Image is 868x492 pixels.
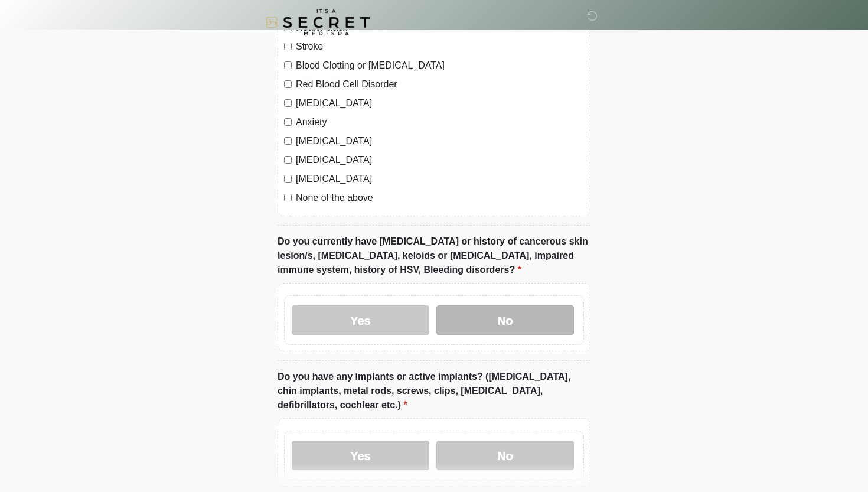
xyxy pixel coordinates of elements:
label: [MEDICAL_DATA] [296,153,584,167]
label: Blood Clotting or [MEDICAL_DATA] [296,58,584,73]
input: Blood Clotting or [MEDICAL_DATA] [284,61,292,69]
label: Do you have any implants or active implants? ([MEDICAL_DATA], chin implants, metal rods, screws, ... [278,370,590,412]
input: [MEDICAL_DATA] [284,137,292,145]
input: None of the above [284,194,292,201]
input: Anxiety [284,118,292,126]
input: [MEDICAL_DATA] [284,156,292,164]
label: Yes [292,305,429,335]
label: Do you currently have [MEDICAL_DATA] or history of cancerous skin lesion/s, [MEDICAL_DATA], keloi... [278,234,590,277]
label: None of the above [296,191,584,205]
label: [MEDICAL_DATA] [296,96,584,110]
label: [MEDICAL_DATA] [296,172,584,186]
input: [MEDICAL_DATA] [284,175,292,183]
img: It's A Secret Med Spa Logo [266,9,370,35]
label: No [436,441,574,470]
label: Red Blood Cell Disorder [296,77,584,92]
input: [MEDICAL_DATA] [284,99,292,107]
label: Yes [292,441,429,470]
label: Anxiety [296,115,584,129]
label: No [436,305,574,335]
input: Stroke [284,43,292,50]
label: [MEDICAL_DATA] [296,134,584,148]
label: Stroke [296,40,584,54]
input: Red Blood Cell Disorder [284,80,292,88]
